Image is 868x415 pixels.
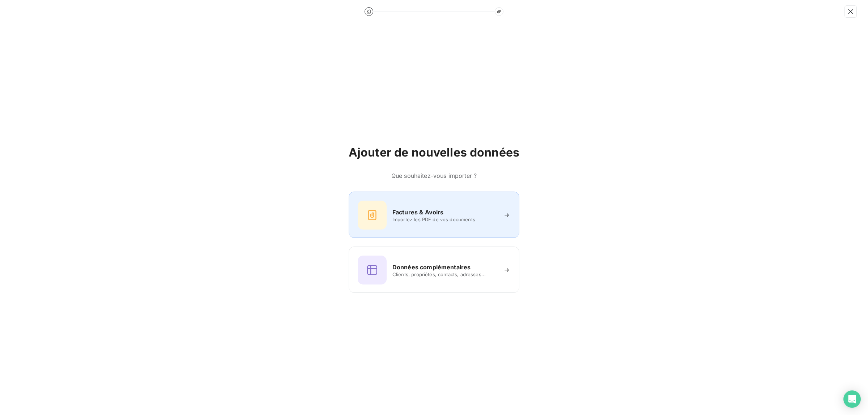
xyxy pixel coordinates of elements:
[349,145,519,160] h2: Ajouter de nouvelles données
[392,263,471,271] h6: Données complémentaires
[843,390,861,408] div: Open Intercom Messenger
[392,208,444,217] h6: Factures & Avoirs
[392,271,497,277] span: Clients, propriétés, contacts, adresses...
[392,217,497,222] span: Importez les PDF de vos documents
[349,171,519,180] h6: Que souhaitez-vous importer ?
